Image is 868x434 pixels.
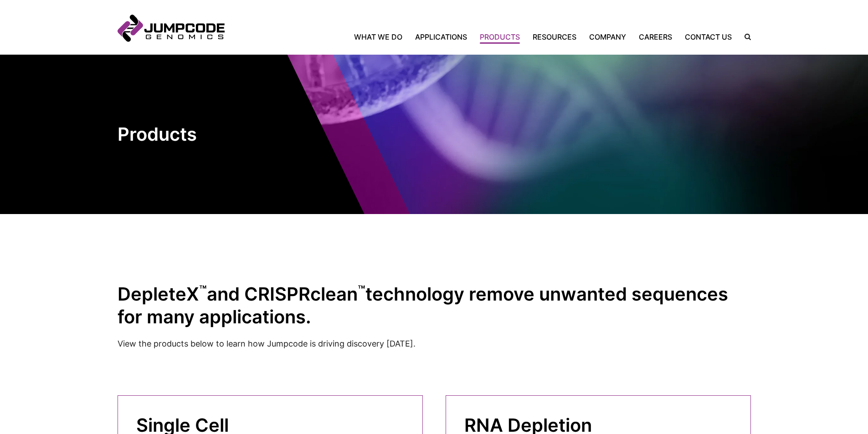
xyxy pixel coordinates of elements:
[583,31,632,42] a: Company
[632,31,678,42] a: Careers
[678,31,738,42] a: Contact Us
[118,123,282,146] h1: Products
[409,31,473,42] a: Applications
[473,31,526,42] a: Products
[738,34,751,40] label: Search the site.
[118,282,751,328] h2: DepleteX and CRISPRclean technology remove unwanted sequences for many applications.
[526,31,583,42] a: Resources
[118,337,751,350] p: View the products below to learn how Jumpcode is driving discovery [DATE].
[354,31,409,42] a: What We Do
[225,31,738,42] nav: Primary Navigation
[199,282,207,297] sup: ™
[358,282,365,297] sup: ™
